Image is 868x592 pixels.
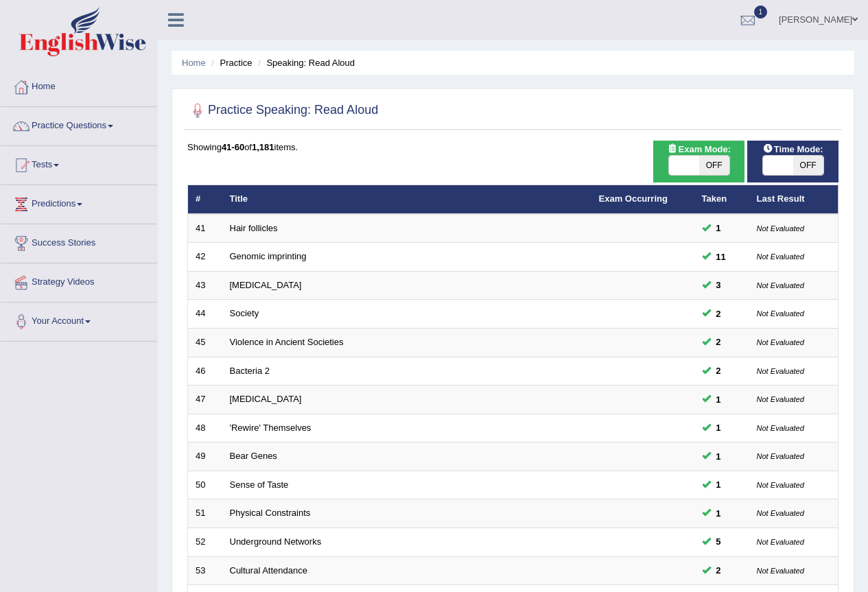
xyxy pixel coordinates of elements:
a: Home [182,58,206,68]
span: You can still take this question [711,563,727,578]
a: 'Rewire' Themselves [230,423,312,433]
td: 50 [188,471,222,499]
a: Tests [1,146,157,180]
a: Strategy Videos [1,263,157,298]
a: Sense of Taste [230,479,289,490]
h2: Practice Speaking: Read Aloud [187,100,378,121]
small: Not Evaluated [757,281,804,289]
small: Not Evaluated [757,452,804,460]
a: Predictions [1,185,157,220]
span: OFF [793,156,823,175]
a: Home [1,68,157,102]
a: Bear Genes [230,451,277,461]
small: Not Evaluated [757,509,804,517]
span: OFF [699,156,729,175]
small: Not Evaluated [757,481,804,489]
span: You can still take this question [711,364,727,378]
li: Practice [208,56,252,69]
a: Cultural Attendance [230,565,307,576]
small: Not Evaluated [757,338,804,346]
a: [MEDICAL_DATA] [230,280,302,290]
span: You can still take this question [711,392,727,407]
small: Not Evaluated [757,224,804,233]
a: Violence in Ancient Societies [230,337,344,347]
td: 46 [188,357,222,386]
span: You can still take this question [711,477,727,492]
span: You can still take this question [711,335,727,349]
a: [MEDICAL_DATA] [230,394,302,404]
td: 53 [188,556,222,585]
td: 49 [188,442,222,471]
a: Practice Questions [1,107,157,141]
span: You can still take this question [711,221,727,235]
a: Success Stories [1,224,157,259]
b: 41-60 [222,142,244,152]
td: 48 [188,414,222,442]
span: You can still take this question [711,449,727,464]
a: Underground Networks [230,536,322,547]
small: Not Evaluated [757,567,804,575]
small: Not Evaluated [757,395,804,403]
small: Not Evaluated [757,538,804,546]
span: You can still take this question [711,506,727,521]
span: You can still take this question [711,534,727,549]
td: 43 [188,271,222,300]
th: # [188,185,222,214]
th: Title [222,185,591,214]
a: Genomic imprinting [230,251,307,261]
span: You can still take this question [711,421,727,435]
div: Show exams occurring in exams [653,141,744,182]
li: Speaking: Read Aloud [255,56,355,69]
th: Last Result [749,185,838,214]
th: Taken [694,185,749,214]
span: You can still take this question [711,278,727,292]
small: Not Evaluated [757,424,804,432]
a: Exam Occurring [599,193,668,204]
td: 52 [188,528,222,556]
small: Not Evaluated [757,252,804,261]
span: 1 [754,5,768,19]
span: You can still take this question [711,307,727,321]
td: 45 [188,329,222,357]
td: 44 [188,300,222,329]
small: Not Evaluated [757,367,804,375]
td: 47 [188,386,222,414]
td: 41 [188,214,222,243]
span: Time Mode: [758,142,829,156]
td: 42 [188,243,222,272]
a: Bacteria 2 [230,366,270,376]
a: Hair follicles [230,223,278,233]
a: Society [230,308,259,318]
a: Your Account [1,303,157,337]
span: You can still take this question [711,250,731,264]
small: Not Evaluated [757,309,804,318]
a: Physical Constraints [230,508,311,518]
span: Exam Mode: [662,142,736,156]
div: Showing of items. [187,141,838,154]
td: 51 [188,499,222,528]
b: 1,181 [252,142,274,152]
